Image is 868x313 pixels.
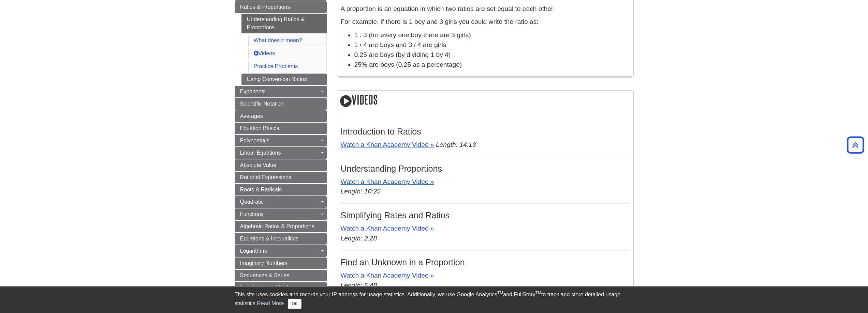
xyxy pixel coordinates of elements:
[354,40,630,50] li: 1 / 4 are boys and 3 / 4 are girls
[235,147,327,159] a: Linear Equations
[235,1,327,13] a: Ratios & Proportions
[240,272,290,278] span: Sequences & Series
[354,50,630,60] li: 0.25 are boys (by dividing 1 by 4)
[844,140,866,150] a: Back to Top
[240,248,267,254] span: Logarithms
[235,98,327,110] a: Scientific Notation
[288,299,301,309] button: Close
[235,208,327,220] a: Functions
[341,127,630,137] h3: Introduction to Ratios
[235,291,634,309] div: This site uses cookies and records your IP address for usage statistics. Additionally, we use Goo...
[341,4,630,14] p: A proportion is an equation in which two ratios are set equal to each other.
[341,17,630,27] p: For example, if there is 1 boy and 3 girls you could write the ratio as:
[341,141,434,148] a: Watch a Khan Academy Video »
[240,125,279,131] span: Equation Basics
[240,4,290,10] span: Ratios & Proportions
[240,223,314,229] span: Algebraic Ratios & Proportions
[235,233,327,245] a: Equations & Inequalities
[497,291,503,295] sup: TM
[341,178,434,185] a: Watch a Khan Academy Video »
[341,235,377,242] em: Length: 2:28
[240,89,266,94] span: Exponents
[235,172,327,183] a: Rational Expressions
[341,164,630,174] h3: Understanding Proportions
[235,110,327,122] a: Averages
[235,196,327,208] a: Quadratic
[240,101,284,107] span: Scientific Notation
[240,260,288,266] span: Imaginary Numbers
[341,210,630,220] h3: Simplifying Rates and Ratios
[240,199,264,205] span: Quadratic
[354,30,630,40] li: 1 : 3 (for every one boy there are 3 girls)
[240,162,276,168] span: Absolute Value
[254,50,275,56] a: Videos
[337,91,633,110] h2: Videos
[235,123,327,134] a: Equation Basics
[341,188,381,195] em: Length: 10:25
[235,221,327,232] a: Algebraic Ratios & Proportions
[241,74,327,85] a: Using Conversion Ratios
[254,63,298,69] a: Practice Problems
[240,150,281,156] span: Linear Equations
[257,300,284,306] a: Read More
[240,138,269,143] span: Polynomials
[235,184,327,195] a: Roots & Radicals
[341,257,630,267] h3: Find an Unknown in a Proportion
[235,159,327,171] a: Absolute Value
[240,285,297,291] span: Introduction to Matrices
[235,245,327,257] a: Logarithms
[240,187,282,192] span: Roots & Radicals
[235,282,327,294] a: Introduction to Matrices
[240,211,264,217] span: Functions
[241,14,327,33] a: Understanding Ratios & Proportions
[354,60,630,70] li: 25% are boys (0.25 as a percentage)
[235,257,327,269] a: Imaginary Numbers
[254,37,302,43] a: What does it mean?
[240,113,263,119] span: Averages
[341,225,434,232] a: Watch a Khan Academy Video »
[240,236,299,241] span: Equations & Inequalities
[235,86,327,97] a: Exponents
[436,141,476,148] em: Length: 14:13
[240,174,291,180] span: Rational Expressions
[235,135,327,146] a: Polynomials
[341,282,377,289] em: Length: 5:48
[535,291,541,295] sup: TM
[341,272,434,279] a: Watch a Khan Academy Video »
[235,270,327,281] a: Sequences & Series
